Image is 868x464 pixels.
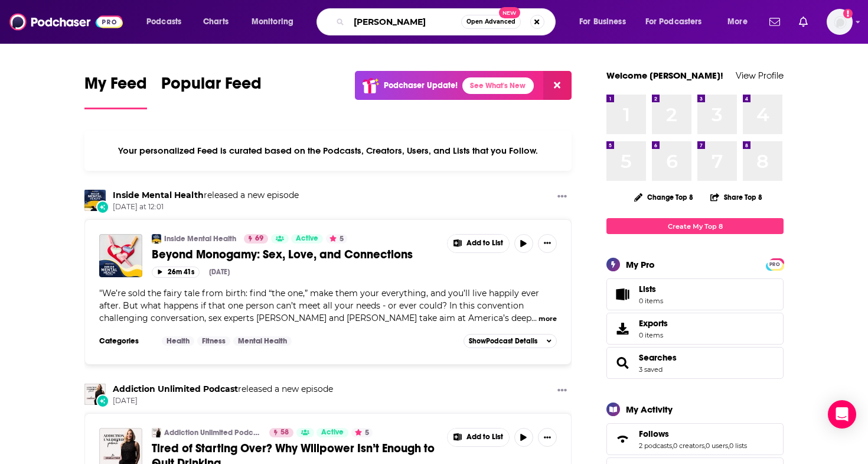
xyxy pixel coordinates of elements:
[195,12,236,31] a: Charts
[843,9,853,18] svg: Add a profile image
[499,7,520,18] span: New
[827,9,853,35] span: Logged in as harrycunnane
[233,336,292,346] a: Mental Health
[719,12,762,31] button: open menu
[161,73,262,100] span: Popular Feed
[827,9,853,35] img: User Profile
[197,336,230,346] a: Fitness
[765,12,785,32] a: Show notifications dropdown
[99,336,152,346] h3: Categories
[113,190,204,200] a: Inside Mental Health
[611,286,634,303] span: Lists
[768,260,782,269] span: PRO
[828,400,856,429] div: Open Intercom Messenger
[349,12,461,31] input: Search podcasts, credits, & more...
[152,247,439,262] a: Beyond Monogamy: Sex, Love, and Connections
[704,442,706,450] span: ,
[611,431,634,447] a: Follows
[645,14,702,30] span: For Podcasters
[351,428,373,437] button: 5
[639,318,668,329] span: Exports
[138,12,197,31] button: open menu
[538,428,557,447] button: Show More Button
[209,268,230,276] div: [DATE]
[161,73,262,109] a: Popular Feed
[84,73,147,100] span: My Feed
[729,442,747,450] a: 0 lists
[728,442,729,450] span: ,
[162,336,194,346] a: Health
[469,337,537,345] span: Show Podcast Details
[296,233,318,245] span: Active
[606,70,723,81] a: Welcome [PERSON_NAME]!
[827,9,853,35] button: Show profile menu
[606,218,784,234] a: Create My Top 8
[606,313,784,345] a: Exports
[326,234,347,244] button: 5
[113,396,333,406] span: [DATE]
[84,73,147,109] a: My Feed
[96,200,109,213] div: New Episode
[146,14,181,30] span: Podcasts
[84,384,106,405] img: Addiction Unlimited Podcast
[627,190,700,205] button: Change Top 8
[606,423,784,455] span: Follows
[727,14,748,30] span: More
[794,12,812,32] a: Show notifications dropdown
[84,190,106,211] img: Inside Mental Health
[291,234,323,244] a: Active
[606,347,784,379] span: Searches
[768,259,782,268] a: PRO
[611,355,634,371] a: Searches
[639,284,663,294] span: Lists
[706,442,728,450] a: 0 users
[672,442,673,450] span: ,
[113,384,238,394] a: Addiction Unlimited Podcast
[99,288,539,323] span: "
[639,365,663,374] a: 3 saved
[99,288,539,323] span: We’re sold the fairy tale from birth: find “the one,” make them your everything, and you’ll live ...
[466,433,503,442] span: Add to List
[152,234,161,244] img: Inside Mental Health
[466,19,515,25] span: Open Advanced
[531,313,537,323] span: ...
[252,14,293,30] span: Monitoring
[553,384,572,398] button: Show More Button
[9,11,123,33] img: Podchaser - Follow, Share and Rate Podcasts
[538,234,557,253] button: Show More Button
[113,190,299,201] h3: released a new episode
[152,428,161,437] img: Addiction Unlimited Podcast
[639,352,677,363] a: Searches
[96,394,109,407] div: New Episode
[639,429,747,439] a: Follows
[639,331,668,339] span: 0 items
[461,15,521,29] button: Open AdvancedNew
[152,267,200,278] button: 26m 41s
[328,8,567,35] div: Search podcasts, credits, & more...
[553,190,572,205] button: Show More Button
[579,14,626,30] span: For Business
[269,428,293,437] a: 58
[571,12,641,31] button: open menu
[626,404,673,415] div: My Activity
[462,77,534,94] a: See What's New
[244,234,268,244] a: 69
[736,70,784,81] a: View Profile
[384,80,458,90] p: Podchaser Update!
[638,12,719,31] button: open menu
[203,14,229,30] span: Charts
[316,428,348,437] a: Active
[639,442,672,450] a: 2 podcasts
[164,234,236,244] a: Inside Mental Health
[243,12,309,31] button: open menu
[113,384,333,395] h3: released a new episode
[639,297,663,305] span: 0 items
[113,202,299,212] span: [DATE] at 12:01
[321,427,344,439] span: Active
[466,239,503,248] span: Add to List
[710,186,763,209] button: Share Top 8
